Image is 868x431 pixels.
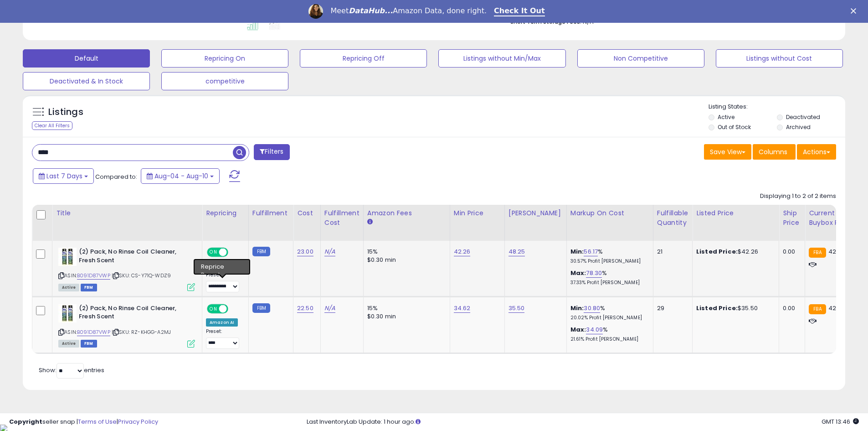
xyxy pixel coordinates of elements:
[297,208,317,218] div: Cost
[308,4,323,19] img: Profile image for Georgie
[208,249,219,256] span: ON
[252,208,289,218] div: Fulfillment
[753,144,796,160] button: Columns
[77,328,110,336] a: B091D87VWP
[696,247,738,256] b: Listed Price:
[367,248,443,256] div: 15%
[58,284,79,291] span: All listings currently available for purchase on Amazon
[46,171,82,181] span: Last 7 Days
[508,247,525,256] a: 48.25
[112,272,171,279] span: | SKU: CS-Y71Q-WDZ9
[570,325,586,334] b: Max:
[584,304,600,313] a: 30.80
[367,256,443,264] div: $0.30 min
[206,318,238,327] div: Amazon AI
[254,144,289,160] button: Filters
[709,103,845,111] p: Listing States:
[570,258,646,265] p: 30.57% Profit [PERSON_NAME]
[206,208,245,218] div: Repricing
[154,171,208,181] span: Aug-04 - Aug-10
[822,417,859,426] span: 2025-08-18 13:46 GMT
[9,418,158,426] div: seller snap | |
[454,247,471,256] a: 42.26
[161,49,288,68] button: Repricing On
[9,417,42,426] strong: Copyright
[657,248,685,256] div: 21
[454,208,501,218] div: Min Price
[494,6,545,16] a: Check It Out
[584,247,598,256] a: 56.17
[696,208,775,218] div: Listed Price
[786,123,811,131] label: Archived
[33,168,94,184] button: Last 7 Days
[809,208,856,228] div: Current Buybox Price
[330,6,487,16] div: Meet Amazon Data, done right.
[367,218,373,226] small: Amazon Fees.
[783,208,801,228] div: Ship Price
[586,325,603,334] a: 34.09
[454,304,471,313] a: 34.62
[297,247,313,256] a: 23.00
[570,248,646,265] div: %
[570,315,646,321] p: 20.02% Profit [PERSON_NAME]
[570,269,586,277] b: Max:
[570,336,646,343] p: 21.61% Profit [PERSON_NAME]
[696,304,738,312] b: Listed Price:
[783,248,798,256] div: 0.00
[570,326,646,343] div: %
[141,168,220,184] button: Aug-04 - Aug-10
[570,304,584,312] b: Min:
[300,49,427,68] button: Repricing Off
[718,123,751,131] label: Out of Stock
[48,106,83,119] h5: Listings
[58,304,77,322] img: 5125ZcAL3aL._SL40_.jpg
[95,172,137,181] span: Compared to:
[851,8,860,14] div: Close
[307,418,859,426] div: Last InventoryLab Update: 1 hour ago.
[438,49,565,68] button: Listings without Min/Max
[657,304,685,312] div: 29
[577,49,704,68] button: Non Competitive
[570,269,646,286] div: %
[23,72,150,90] button: Deactivated & In Stock
[58,248,77,266] img: 5125ZcAL3aL._SL40_.jpg
[78,417,117,426] a: Terms of Use
[349,6,393,15] i: DataHub...
[227,305,241,312] span: OFF
[367,208,446,218] div: Amazon Fees
[696,248,772,256] div: $42.26
[58,304,195,347] div: ASIN:
[566,205,653,241] th: The percentage added to the cost of goods (COGS) that forms the calculator for Min & Max prices.
[809,248,826,258] small: FBA
[206,328,241,349] div: Preset:
[367,312,443,321] div: $0.30 min
[570,304,646,321] div: %
[206,262,241,270] div: Amazon AI *
[718,113,734,121] label: Active
[252,247,270,256] small: FBM
[23,49,150,68] button: Default
[81,284,97,291] span: FBM
[227,249,241,256] span: OFF
[58,248,195,290] div: ASIN:
[161,72,288,90] button: competitive
[828,304,845,312] span: 42.99
[508,208,563,218] div: [PERSON_NAME]
[297,304,313,313] a: 22.50
[809,304,826,314] small: FBA
[760,192,836,201] div: Displaying 1 to 2 of 2 items
[39,366,104,374] span: Show: entries
[79,248,190,267] b: (2) Pack, No Rinse Coil Cleaner, Fresh Scent
[367,304,443,312] div: 15%
[797,144,836,160] button: Actions
[570,247,584,256] b: Min:
[586,269,602,278] a: 78.30
[56,208,198,218] div: Title
[657,208,688,228] div: Fulfillable Quantity
[828,247,845,256] span: 42.99
[324,247,335,256] a: N/A
[81,340,97,348] span: FBM
[77,272,110,280] a: B091D87VWP
[759,147,787,156] span: Columns
[32,121,72,130] div: Clear All Filters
